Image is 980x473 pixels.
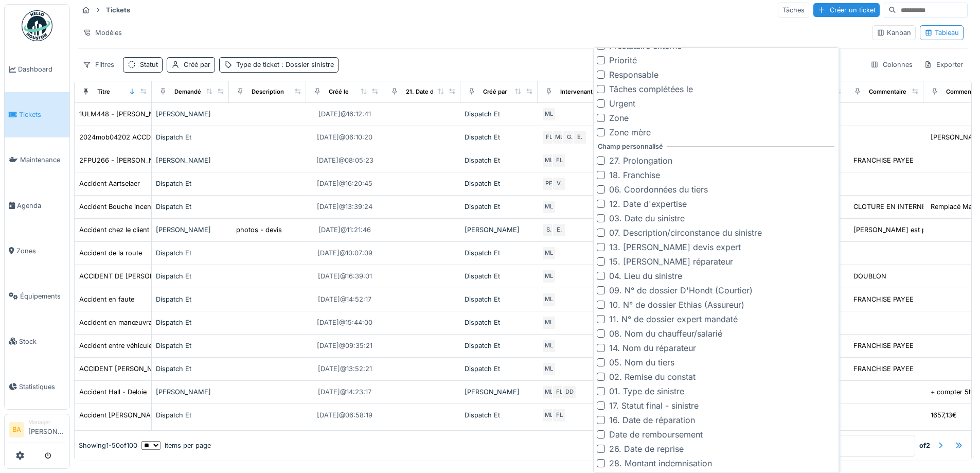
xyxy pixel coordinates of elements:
div: Accident de la route [79,248,142,258]
div: 07. Description/circonstance du sinistre [609,226,762,239]
div: 1657,13€ [931,410,957,420]
div: [PERSON_NAME] [465,387,533,397]
div: ML [542,292,556,307]
div: [PERSON_NAME] [156,387,225,397]
div: [PERSON_NAME] [465,225,533,235]
div: Dispatch Et [156,341,225,351]
div: 02. Remise du constat [609,371,696,383]
div: Champ personnalisé [598,142,663,151]
div: Date de remboursement [609,428,703,441]
div: DD [562,385,577,399]
div: [DATE] @ 14:23:17 [318,387,371,397]
div: Créer un ticket [813,3,880,17]
div: Dispatch Et [156,202,225,212]
div: 17. Statut final - sinistre [609,399,699,412]
div: ML [542,408,556,423]
div: [DATE] @ 14:52:17 [318,294,371,304]
div: items per page [141,441,211,450]
span: Dashboard [18,64,65,74]
div: Dispatch Et [156,271,225,281]
div: Dispatch Et [465,132,533,142]
div: [DATE] @ 09:35:21 [317,341,372,351]
div: Dispatch Et [465,341,533,351]
div: 05. Nom du tiers [609,356,674,369]
div: 27. Prolongation [609,154,672,167]
div: ML [542,153,556,168]
div: [DATE] @ 06:10:20 [317,132,372,142]
div: Accident chez le client 2024/mob/02001 [79,225,206,235]
div: Zone [609,112,629,124]
div: [DATE] @ 13:39:24 [317,202,372,212]
div: FL [552,153,566,168]
div: Demandé par [174,87,211,96]
div: Modèles [78,25,127,40]
span: Statistiques [19,382,65,392]
div: Dispatch Et [156,132,225,142]
div: E. [552,223,566,237]
div: S. [542,223,556,237]
span: : Dossier sinistre [279,61,334,68]
div: FRANCHISE PAYEE [853,294,914,304]
div: Statut [140,60,158,69]
div: Créé par [483,87,507,96]
div: Manager [28,418,65,426]
div: Exporter [919,57,968,72]
div: Showing 1 - 50 of 100 [79,441,137,450]
div: Dispatch Et [156,318,225,327]
div: Dispatch Et [465,410,533,420]
span: Zones [16,246,65,256]
div: Priorité [609,54,637,66]
div: 04. Lieu du sinistre [609,270,682,282]
div: [DATE] @ 10:07:09 [317,248,372,258]
div: ML [542,385,556,399]
div: Responsable [609,68,658,81]
div: 09. N° de dossier D'Hondt (Courtier) [609,284,753,296]
div: Tableau [924,28,959,38]
div: FL [552,408,566,423]
div: ML [542,269,556,284]
div: Créé par [184,60,210,69]
div: DOUBLON [853,271,886,281]
div: 10. N° de dossier Ethias (Assureur) [609,299,744,311]
div: E. [573,130,587,145]
div: Type de ticket [236,60,334,69]
div: ML [552,130,566,145]
li: [PERSON_NAME] [28,418,65,441]
div: Dispatch Et [465,248,533,258]
div: FRANCHISE PAYEE [853,364,914,374]
div: [PERSON_NAME] [156,109,225,119]
div: ACCIDENT [PERSON_NAME] DU [DATE] [79,364,206,374]
span: Agenda [17,201,65,211]
div: 13. [PERSON_NAME] devis expert [609,241,741,253]
div: Dispatch Et [156,294,225,304]
div: 21. Date de l'accident [406,87,467,96]
div: Titre [97,87,110,96]
div: ML [542,246,556,260]
div: 15. [PERSON_NAME] réparateur [609,255,733,268]
div: Tâches [778,3,809,17]
div: Accident en faute [79,294,134,304]
div: Colonnes [866,57,917,72]
div: Dispatch Et [156,410,225,420]
div: [DATE] @ 11:21:46 [318,225,371,235]
div: G. [562,130,577,145]
div: Dispatch Et [465,202,533,212]
div: Zone mère [609,126,651,138]
div: 1ULM448 - [PERSON_NAME] - [GEOGRAPHIC_DATA] [79,109,247,119]
div: Accident en manœuvrant [79,318,158,327]
div: Créé le [329,87,349,96]
div: 2024mob04202 ACCDE [PERSON_NAME] DU [DATE] 1RNJ252+QAPJ820 [79,132,311,142]
span: Équipements [20,291,65,301]
div: 12. Date d'expertise [609,198,687,210]
div: Dispatch Et [465,155,533,165]
div: 26. Date de reprise [609,443,684,455]
div: Dispatch Et [465,109,533,119]
strong: of 2 [919,441,930,450]
div: FRANCHISE PAYEE [853,341,914,351]
div: photos - devis [236,225,282,235]
div: FRANCHISE PAYEE [853,155,914,165]
div: Accident entre véhicules [79,341,156,351]
div: Intervenant [560,87,593,96]
div: Accident [PERSON_NAME] 05-12 à [GEOGRAPHIC_DATA] [79,410,260,420]
div: ACCIDENT DE [PERSON_NAME] DU [DATE] A [GEOGRAPHIC_DATA] - [GEOGRAPHIC_DATA] [79,271,369,281]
